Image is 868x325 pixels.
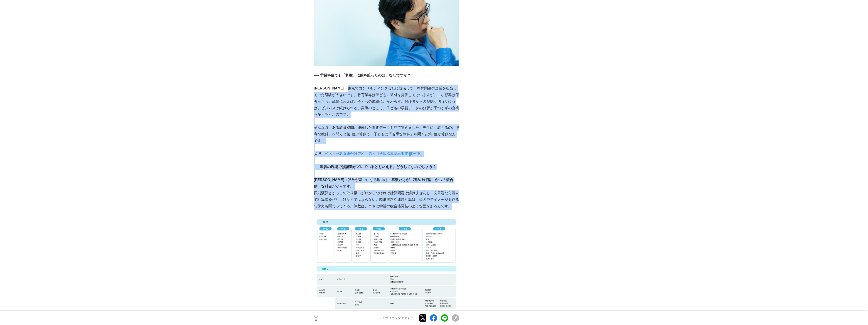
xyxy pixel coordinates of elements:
[314,165,436,169] strong: ── 教育の現場では認識がズレているともいえる。どうしてなのでしょう？
[314,86,344,90] strong: [PERSON_NAME]
[314,178,348,182] strong: [PERSON_NAME]：
[314,124,459,144] p: そんな時、ある教育機関が発表した調査データを見て驚きました。先生に「教えるのが得意な教科」を聞くと第1位は算数で、子どもに「苦手な教科」を聞くと第1位が算数なんです。
[379,316,414,320] p: ストーリーをシェアする
[314,151,459,157] p: 参照：
[314,177,459,190] p: 算数が嫌いになる理由は、 です。
[314,178,453,188] strong: 算数だけが「積み上げ型」かつ「複合的」な科目だから
[314,73,411,77] strong: ── 学習科目でも「算数」に的を絞ったのは、なぜですか？
[314,190,459,209] p: 四則演算とかっこの取り扱いがわからなければ計算問題は解けませんし、文章題なら読んで計算式を作り上げなくてはならない。図形問題や速度計算は、頭の中でイメージを作る想像力も関わってくる。算数は、まさ...
[314,85,459,118] p: ：東京でコンサルティング会社に就職して、教育関連の企業を担当していた経験が大きいです。教育業界は子どもに教材を提供してはいますが、主な顧客は保護者たち。乱暴に言えば、子どもの成績にかかわらず、保...
[314,319,318,321] p: 11
[325,152,423,156] a: ベネッセ教育総合研究所 第４回学習指導基本調査 [[DATE]]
